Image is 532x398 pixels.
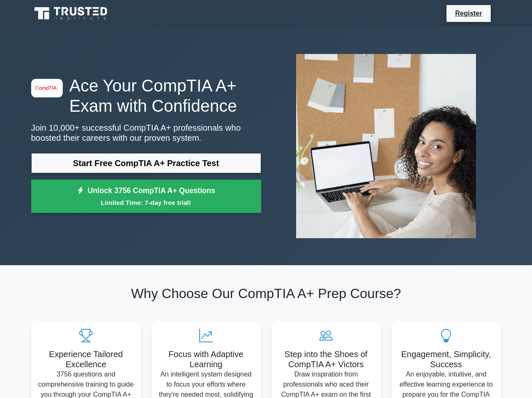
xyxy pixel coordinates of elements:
h5: Experience Tailored Excellence [38,349,134,369]
h5: Engagement, Simplicity, Success [398,349,495,369]
a: Register [450,8,487,19]
a: Start Free CompTIA A+ Practice Test [31,153,261,173]
p: Join 10,000+ successful CompTIA A+ professionals who boosted their careers with our proven system. [31,123,261,143]
h1: Ace Your CompTIA A+ Exam with Confidence [31,75,261,116]
a: Unlock 3756 CompTIA A+ QuestionsLimited Time: 7-day free trial! [31,180,261,213]
h5: Focus with Adaptive Learning [158,349,254,369]
h5: Step into the Shoes of CompTIA A+ Victors [278,349,374,369]
small: Limited Time: 7-day free trial! [42,198,251,207]
h2: Why Choose Our CompTIA A+ Prep Course? [31,285,501,301]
